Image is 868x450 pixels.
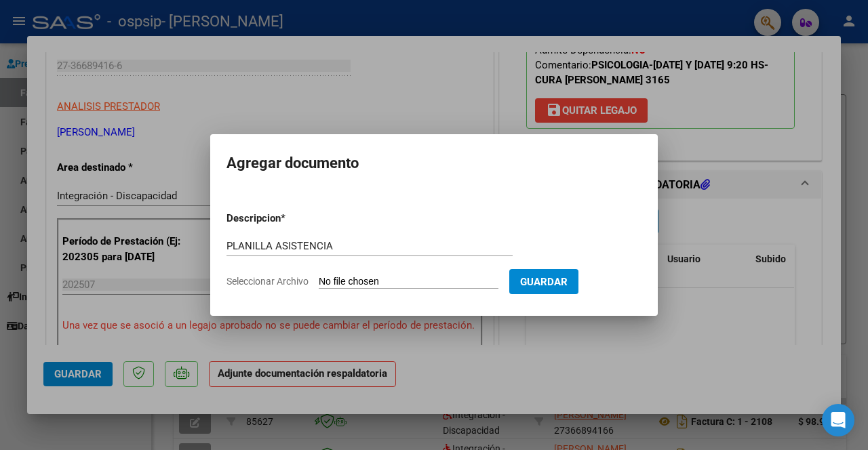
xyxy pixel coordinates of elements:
[226,150,642,176] h2: Agregar documento
[226,211,351,226] p: Descripcion
[520,276,568,288] span: Guardar
[822,404,854,436] div: Open Intercom Messenger
[509,269,578,294] button: Guardar
[226,276,309,287] span: Seleccionar Archivo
